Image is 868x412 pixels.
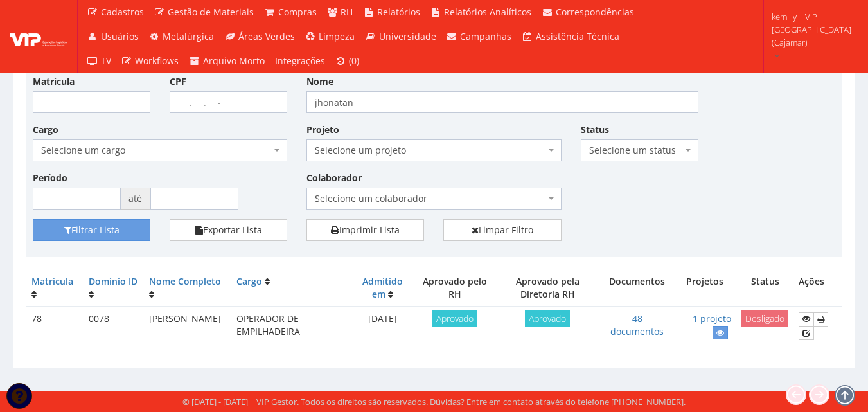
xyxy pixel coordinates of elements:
span: Aprovado [525,310,570,327]
div: © [DATE] - [DATE] | VIP Gestor. Todos os direitos são reservados. Dúvidas? Entre em contato atrav... [182,396,686,408]
td: [DATE] [349,307,416,345]
a: 1 projeto [693,312,731,325]
label: Período [33,172,67,184]
a: Limpar Filtro [443,219,561,241]
span: Selecione um cargo [41,144,271,157]
label: Cargo [33,123,58,136]
span: Gestão de Materiais [168,6,254,18]
a: Imprimir Lista [306,219,424,241]
a: 48 documentos [610,312,664,337]
label: Projeto [306,123,339,136]
button: Exportar Lista [170,219,287,241]
label: Status [581,123,609,136]
label: Matrícula [33,75,75,88]
label: Colaborador [306,172,362,184]
span: Arquivo Morto [203,55,265,67]
a: Integrações [270,49,330,73]
span: Desligado [741,310,788,327]
span: Universidade [379,30,436,42]
span: Aprovado [432,310,477,327]
span: (0) [349,55,359,67]
a: Limpeza [300,24,360,49]
th: Aprovado pelo RH [416,270,494,307]
span: Integrações [275,55,325,67]
label: Nome [306,75,333,88]
a: Usuários [82,24,144,49]
span: Relatórios [377,6,420,18]
a: TV [82,49,116,73]
td: OPERADOR DE EMPILHADEIRA [231,307,349,345]
td: [PERSON_NAME] [144,307,231,345]
span: Metalúrgica [163,30,214,42]
input: ___.___.___-__ [170,91,287,113]
span: Selecione um status [589,144,682,157]
a: Workflows [116,49,184,73]
span: até [121,188,150,210]
span: Selecione um colaborador [315,192,545,205]
span: Cadastros [101,6,144,18]
span: kemilly | VIP [GEOGRAPHIC_DATA] (Cajamar) [772,10,851,49]
a: Admitido em [362,275,403,300]
span: Relatórios Analíticos [444,6,531,18]
span: Limpeza [319,30,355,42]
span: Usuários [101,30,139,42]
a: Campanhas [441,24,517,49]
span: RH [341,6,353,18]
th: Projetos [674,270,737,307]
label: CPF [170,75,186,88]
span: Selecione um projeto [306,139,561,161]
a: Cargo [236,275,262,287]
span: Campanhas [460,30,511,42]
th: Documentos [601,270,674,307]
th: Status [736,270,793,307]
a: Áreas Verdes [219,24,300,49]
th: Ações [793,270,842,307]
span: Correspondências [556,6,634,18]
button: Filtrar Lista [33,219,150,241]
img: logo [10,27,67,46]
td: 78 [26,307,84,345]
span: Workflows [135,55,179,67]
a: Metalúrgica [144,24,220,49]
td: 0078 [84,307,144,345]
span: Selecione um colaborador [306,188,561,210]
span: Compras [278,6,317,18]
a: Universidade [360,24,441,49]
span: Selecione um projeto [315,144,545,157]
span: Selecione um status [581,139,698,161]
span: TV [101,55,111,67]
a: Nome Completo [149,275,221,287]
a: Domínio ID [89,275,137,287]
span: Selecione um cargo [33,139,287,161]
a: Arquivo Morto [184,49,270,73]
a: Matrícula [31,275,73,287]
span: Assistência Técnica [536,30,619,42]
th: Aprovado pela Diretoria RH [494,270,600,307]
a: (0) [330,49,365,73]
a: Assistência Técnica [517,24,624,49]
span: Áreas Verdes [238,30,295,42]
